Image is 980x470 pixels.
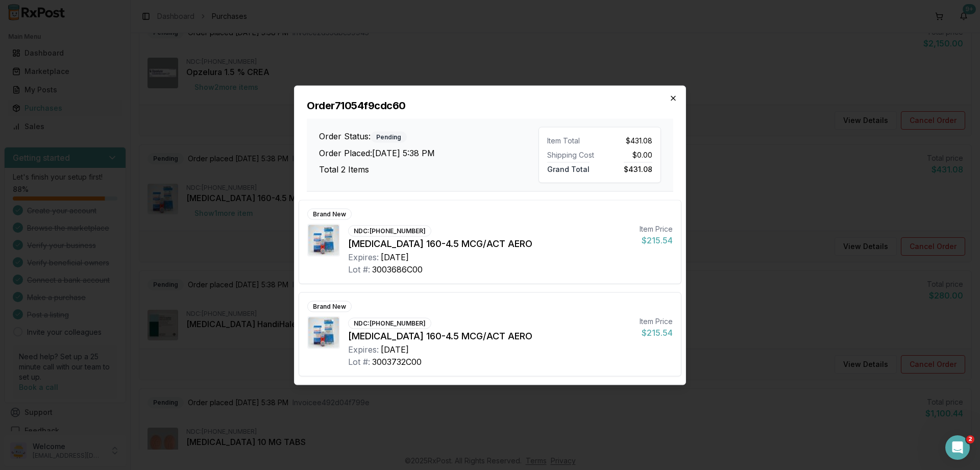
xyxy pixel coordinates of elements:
[945,435,970,460] iframe: Intercom live chat
[966,435,974,443] span: 2
[348,236,631,251] div: [MEDICAL_DATA] 160-4.5 MCG/ACT AERO
[308,225,339,255] img: Symbicort 160-4.5 MCG/ACT AERO
[640,326,673,338] div: $215.54
[348,343,379,355] div: Expires:
[348,329,631,343] div: [MEDICAL_DATA] 160-4.5 MCG/ACT AERO
[348,263,370,275] div: Lot #:
[319,130,538,143] h3: Order Status:
[381,343,409,355] div: [DATE]
[348,317,431,329] div: NDC: [PHONE_NUMBER]
[307,98,673,112] h2: Order 71054f9cdc60
[640,224,673,234] div: Item Price
[307,301,352,312] div: Brand New
[307,208,352,219] div: Brand New
[308,317,339,348] img: Symbicort 160-4.5 MCG/ACT AERO
[624,162,652,173] span: $431.08
[547,150,596,160] div: Shipping Cost
[604,150,652,160] div: $0.00
[640,316,673,326] div: Item Price
[319,163,538,176] h3: Total 2 Items
[371,132,407,143] div: Pending
[319,147,538,159] h3: Order Placed: [DATE] 5:38 PM
[547,135,596,145] div: Item Total
[348,251,379,263] div: Expires:
[348,355,370,367] div: Lot #:
[547,162,590,173] span: Grand Total
[372,263,423,275] div: 3003686C00
[372,355,422,367] div: 3003732C00
[626,135,652,145] span: $431.08
[348,225,431,236] div: NDC: [PHONE_NUMBER]
[640,234,673,246] div: $215.54
[381,251,409,263] div: [DATE]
